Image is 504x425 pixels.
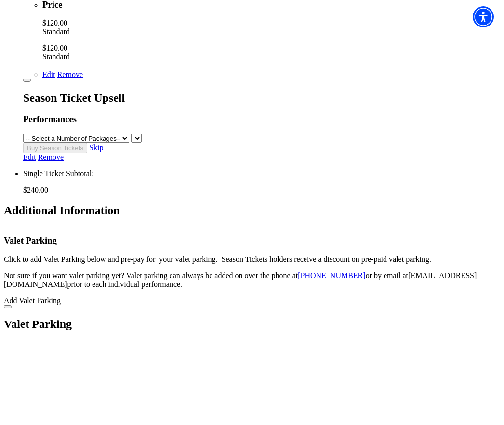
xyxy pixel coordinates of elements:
h2: Season Ticket Upsell [23,91,500,104]
div: Accessibility Menu [473,6,494,27]
a: Edit [23,153,36,161]
select: Single select [23,134,129,143]
a: Remove [38,153,64,161]
select: Single select [131,134,142,143]
span: Add Valet Parking [4,296,61,305]
span: $240.00 [23,186,48,194]
input: Buy Season Tickets [23,143,87,153]
a: Skip [89,143,103,152]
p: Click to add Valet Parking below and pre-pay for your valet parking. Season Tickets holders recei... [4,255,500,264]
h3: Performances [23,114,500,125]
a: call 817-212-4280 [298,271,365,280]
span: $120.00 Standard [42,44,70,61]
a: Remove [57,70,83,78]
p: Not sure if you want valet parking yet? Valet parking can always be added on over the phone at or... [4,271,500,289]
h2: Valet Parking [4,318,500,331]
h3: Valet Parking [4,235,500,246]
p: Single Ticket Subtotal: [23,169,500,178]
button: Close this dialog window [4,305,12,308]
a: Edit [42,70,55,78]
h2: Additional Information [4,204,500,217]
span: $120.00 Standard [42,19,70,36]
button: Close this dialog window [23,79,31,82]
